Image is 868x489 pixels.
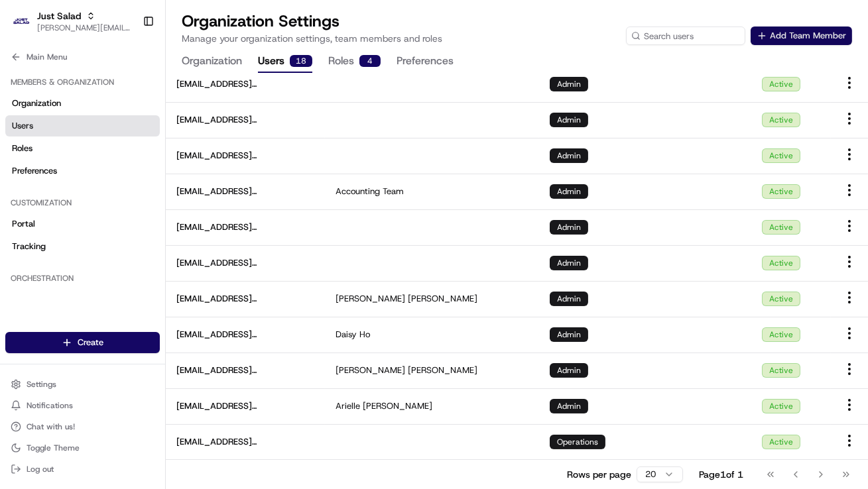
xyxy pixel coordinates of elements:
a: Preferences [5,160,160,182]
div: Members & Organization [5,72,160,93]
span: [EMAIL_ADDRESS][DOMAIN_NAME] [176,221,314,233]
p: Welcome 👋 [13,53,241,74]
img: 1736555255976-a54dd68f-1ca7-489b-9aae-adbdc363a1c4 [13,127,37,150]
span: [EMAIL_ADDRESS][DOMAIN_NAME] [176,150,314,162]
span: [PERSON_NAME] [336,293,405,305]
img: Brittany Newman [13,193,34,214]
button: Just SaladJust Salad[PERSON_NAME][EMAIL_ADDRESS][DOMAIN_NAME] [5,5,137,37]
div: Active [762,148,800,163]
span: [EMAIL_ADDRESS][DOMAIN_NAME] [176,329,314,341]
span: [EMAIL_ADDRESS][DOMAIN_NAME] [176,436,314,448]
span: [PERSON_NAME] [408,364,477,376]
span: [DATE] [117,241,145,252]
span: Portal [12,218,35,230]
button: Add Team Member [751,27,852,45]
span: [PERSON_NAME] [408,293,477,305]
a: Users [5,115,160,136]
span: Team [383,186,404,197]
div: Admin [550,399,588,413]
img: Brittany Newman [13,229,34,250]
span: Roles [12,142,32,154]
span: [EMAIL_ADDRESS][DOMAIN_NAME] [176,293,314,305]
span: [EMAIL_ADDRESS][DOMAIN_NAME] [176,364,314,376]
span: Main Menu [27,52,67,62]
div: We're available if you need us! [60,140,182,150]
button: [PERSON_NAME][EMAIL_ADDRESS][DOMAIN_NAME] [37,23,132,33]
button: Users [258,50,312,73]
div: Admin [550,113,588,127]
span: • [110,205,115,216]
div: Admin [550,292,588,306]
button: Log out [5,460,160,478]
div: Active [762,113,800,127]
span: Log out [27,464,54,474]
span: Ho [359,329,370,341]
span: • [110,241,115,252]
span: Users [12,120,33,132]
div: Admin [550,363,588,378]
button: Chat with us! [5,417,160,436]
span: [EMAIL_ADDRESS][DOMAIN_NAME] [176,186,314,197]
div: 💻 [112,298,123,308]
a: Tracking [5,236,160,257]
div: Admin [550,148,588,163]
img: Nash [13,13,40,40]
div: Admin [550,220,588,235]
span: Notifications [27,400,73,411]
button: Start new chat [225,131,241,146]
div: Active [762,363,800,378]
span: Chat with us! [27,421,75,432]
span: [EMAIL_ADDRESS][DOMAIN_NAME] [176,114,314,126]
div: Orchestration [5,268,160,289]
div: Admin [550,184,588,199]
div: Start new chat [60,127,217,140]
span: Tracking [12,241,46,252]
span: Preferences [12,165,57,177]
div: 18 [290,55,312,67]
button: Main Menu [5,48,160,66]
button: Just Salad [37,9,81,23]
span: Daisy [336,329,357,341]
span: [DATE] [117,205,145,216]
div: Admin [550,256,588,270]
button: Preferences [397,50,454,73]
span: [PERSON_NAME] [41,241,107,252]
div: Active [762,184,800,199]
div: 4 [359,55,381,67]
button: Create [5,332,160,353]
span: Create [78,337,103,349]
img: 4281594248423_2fcf9dad9f2a874258b8_72.png [28,127,52,150]
h1: Organization Settings [182,11,442,32]
span: Toggle Theme [27,443,80,453]
span: API Documentation [125,296,213,309]
span: [EMAIL_ADDRESS][DOMAIN_NAME] [176,257,314,269]
button: Settings [5,375,160,394]
input: Search users [626,27,745,45]
div: Past conversations [13,172,89,183]
div: Active [762,327,800,342]
span: Organization [12,97,61,109]
span: [PERSON_NAME] [363,400,432,412]
button: Toggle Theme [5,439,160,457]
span: Arielle [336,400,360,412]
button: Roles [328,50,381,73]
span: [PERSON_NAME] [336,364,405,376]
span: [EMAIL_ADDRESS][DOMAIN_NAME] [176,400,314,412]
span: [EMAIL_ADDRESS][DOMAIN_NAME] [176,78,314,90]
input: Clear [34,85,219,99]
div: 📗 [13,298,24,308]
a: 📗Knowledge Base [8,291,107,315]
div: Active [762,256,800,270]
div: Active [762,220,800,235]
p: Rows per page [567,468,631,481]
span: Pylon [132,329,160,339]
button: Notifications [5,396,160,415]
a: Roles [5,138,160,159]
span: Accounting [336,186,380,197]
span: [PERSON_NAME] [41,205,107,216]
div: Admin [550,327,588,342]
span: Knowledge Base [27,296,101,309]
div: Customization [5,192,160,213]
